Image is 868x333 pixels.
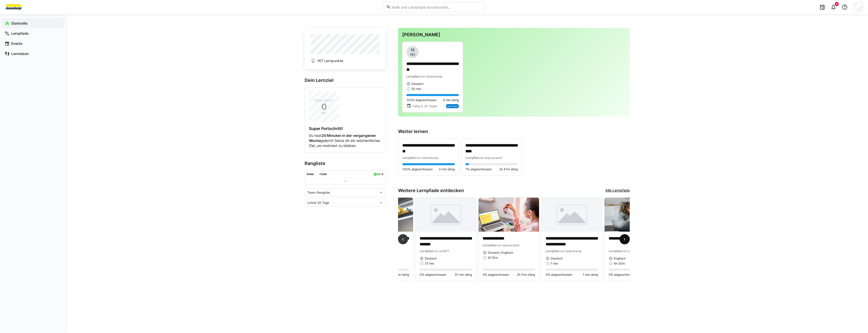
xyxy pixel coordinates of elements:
span: Fällig in 20 Tagen [412,104,437,108]
span: 0 min übrig [439,167,455,171]
a: Alle Lernpfade [605,188,630,193]
span: 0% abgeschlossen [546,273,572,277]
span: von edyoucated [622,249,645,253]
span: von edyoucated [496,243,519,247]
span: von smART [433,249,449,253]
p: Du hast gelernt! Setze dir ein wöchentliches Ziel, um motiviert zu bleiben. [309,133,382,148]
span: 15 [411,47,415,52]
span: 167 Lernpunkte [317,58,343,63]
span: Deutsch, Englisch [488,251,513,255]
span: 0% abgeschlossen [483,273,509,277]
span: Team-Rangliste [307,191,330,195]
span: 100% abgeschlossen [402,167,433,171]
span: Deutsch [412,82,423,86]
span: Lernpfad [406,75,420,78]
span: Auf Kurs [447,105,458,108]
span: 2h 51m [488,256,498,260]
span: 31 min [425,262,434,266]
span: Lernpfad [609,249,622,253]
span: von hasenkamp [416,156,438,160]
span: von hasenkamp [559,249,581,253]
span: Englisch [614,256,626,261]
span: 9 [836,3,838,6]
span: 0% abgeschlossen [420,273,446,277]
span: 31 min übrig [455,273,472,277]
h3: Weitere Lernpfade entdecken [398,188,464,193]
span: 0% abgeschlossen [609,273,635,277]
div: Rang [307,173,314,176]
div: Team [319,173,327,176]
a: ø [381,172,384,176]
h3: Rangliste [305,161,386,166]
span: 15 min übrig [392,273,409,277]
img: image [605,198,665,232]
span: Deutsch [425,256,437,261]
img: image [479,198,539,232]
span: 50 min [412,87,421,91]
h3: Weiter lernen [398,129,630,134]
span: von edyoucated [479,156,502,160]
span: 1 min [551,262,558,266]
span: Lernpfad [420,249,433,253]
h3: [PERSON_NAME] [402,32,626,38]
span: 7% abgeschlossen [465,167,492,171]
span: Lernpfad [465,156,479,160]
strong: 20 Minuten in der vergangenen Woche [309,133,376,143]
div: LP [377,173,380,176]
span: 0 min übrig [443,98,459,102]
span: Lernpfad [483,243,496,247]
span: Letzte 30 Tage [307,201,329,205]
span: 2h 47m übrig [499,167,518,171]
span: Lernpfad [402,156,416,160]
input: Skills und Lernpfade durchsuchen… [391,5,482,9]
h4: Super Fortschritt! [309,126,382,131]
span: von hasenkamp [420,75,442,78]
span: Lernpfad [546,249,559,253]
span: Deutsch [551,256,563,261]
img: image [542,198,602,232]
span: 100% abgeschlossen [406,98,437,102]
span: 2h 51m übrig [517,273,535,277]
span: 4h 30m [614,262,625,266]
span: 1 min übrig [583,273,598,277]
span: Okt [410,52,415,57]
img: image [416,198,476,232]
h3: Dein Lernziel [305,78,386,83]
